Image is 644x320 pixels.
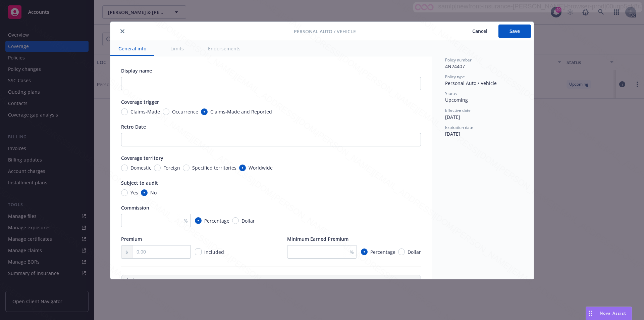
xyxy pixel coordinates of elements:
span: Commission [121,204,149,211]
th: Limits [121,275,241,285]
div: Drag to move [586,307,594,320]
span: Coverage territory [121,155,163,161]
span: Nova Assist [600,310,626,316]
span: Worldwide [249,164,273,171]
span: Yes [130,189,138,196]
span: Personal Auto / Vehicle [294,28,356,35]
input: Claims-Made [121,108,128,115]
span: Policy number [445,57,472,63]
span: Foreign [163,164,180,171]
span: Percentage [370,248,395,256]
span: Status [445,91,457,96]
span: Subject to audit [121,180,158,186]
span: Occurrence [172,108,198,115]
span: [DATE] [445,114,460,120]
th: Amount [274,275,421,285]
input: Yes [121,189,128,196]
span: % [184,217,188,224]
span: Included [204,249,224,255]
span: Claims-Made [130,108,160,115]
span: Premium [121,236,142,242]
input: Dollar [398,248,405,255]
span: 4N24407 [445,63,465,70]
span: Specified territories [192,164,236,171]
input: Percentage [195,217,202,224]
input: 0.00 [132,245,191,258]
input: No [141,189,148,196]
button: General info [110,41,154,56]
span: Upcoming [445,97,468,103]
input: Worldwide [239,165,246,171]
button: Save [498,25,531,38]
span: Claims-Made and Reported [210,108,272,115]
input: Claims-Made and Reported [201,108,208,115]
button: Cancel [461,25,498,38]
span: Minimum Earned Premium [287,236,348,242]
input: Domestic [121,165,128,171]
span: [DATE] [445,131,460,137]
span: Personal Auto / Vehicle [445,80,497,86]
input: Specified territories [183,165,190,171]
span: Domestic [130,164,151,171]
span: Percentage [204,217,229,224]
button: Nova Assist [586,307,632,320]
input: Foreign [154,165,161,171]
input: Occurrence [163,108,169,115]
button: Endorsements [200,41,249,56]
span: Cancel [472,28,487,34]
span: No [150,189,157,196]
span: Save [509,28,520,34]
span: Display name [121,67,152,74]
span: Policy type [445,74,465,80]
button: Limits [162,41,192,56]
span: Coverage trigger [121,99,159,105]
input: Percentage [361,248,368,255]
span: Effective date [445,107,471,113]
span: Expiration date [445,125,473,130]
span: Retro Date [121,124,146,130]
input: Dollar [232,217,239,224]
button: close [118,27,126,35]
span: Dollar [241,217,255,224]
span: Dollar [408,248,421,256]
span: % [350,248,354,256]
